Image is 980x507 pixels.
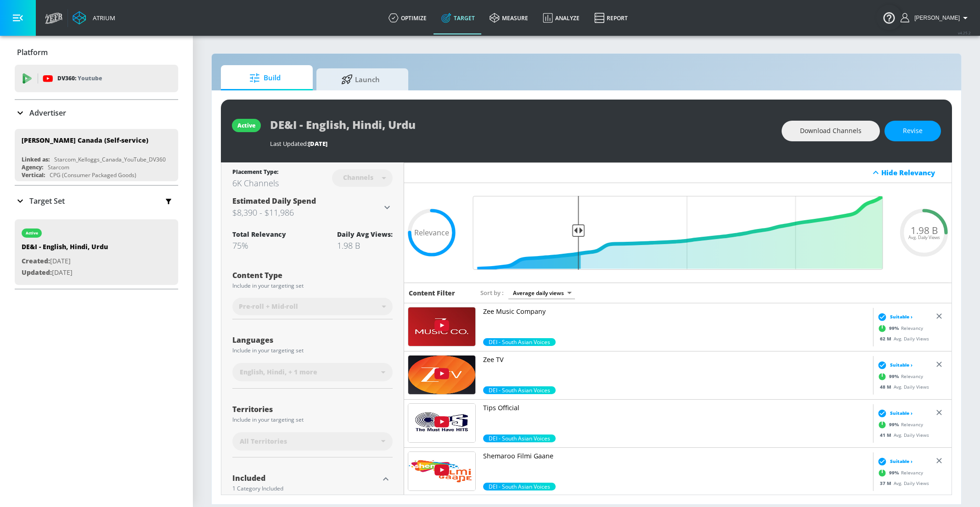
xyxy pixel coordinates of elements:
[875,418,923,431] div: Relevancy
[408,356,475,394] img: UUppHT7SZKKvar4Oc9J4oljQ
[483,483,556,490] span: DEI - South Asian Voices
[22,171,45,179] div: Vertical:
[782,121,880,141] button: Download Channels
[232,283,393,289] div: Include in your targeting set
[285,368,317,377] span: , + 1 more
[22,136,148,145] div: [PERSON_NAME] Canada (Self-service)
[232,417,393,423] div: Include in your targeting set
[875,321,923,335] div: Relevancy
[483,386,556,394] span: DEI - South Asian Voices
[890,313,912,320] span: Suitable ›
[483,355,869,386] a: Zee TV
[326,68,395,90] span: Launch
[22,267,108,279] p: [DATE]
[901,12,971,23] button: [PERSON_NAME]
[22,256,50,265] span: Created:
[57,73,102,84] p: DV360:
[958,30,971,35] span: v 4.25.2
[15,129,178,181] div: [PERSON_NAME] Canada (Self-service)Linked as:Starcom_Kelloggs_Canada_YouTube_DV360Agency:StarcomV...
[22,156,50,163] div: Linked as:
[875,335,929,342] div: Avg. Daily Views
[50,171,136,179] div: CPG (Consumer Packaged Goods)
[875,479,929,486] div: Avg. Daily Views
[889,373,901,380] span: 99 %
[434,1,482,34] a: Target
[880,383,894,390] span: 48 M
[587,1,635,34] a: Report
[800,125,862,137] span: Download Channels
[232,432,393,451] div: All Territories
[232,196,316,206] span: Estimated Daily Spend
[73,11,115,25] a: Atrium
[239,302,298,311] span: Pre-roll + Mid-roll
[911,15,960,21] span: login as: veronica.hernandez@zefr.com
[483,307,869,316] p: Zee Music Company
[232,272,393,279] div: Content Type
[48,163,69,171] div: Starcom
[483,403,869,412] p: Tips Official
[483,451,869,461] p: Shemaroo Filmi Gaane
[232,474,379,482] div: Included
[890,410,912,417] span: Suitable ›
[408,452,475,490] img: UUP6uH_XlsxrXwZQ4DlqbqPg
[232,406,393,413] div: Territories
[15,219,178,285] div: activeDE&I - English, Hindi, UrduCreated:[DATE]Updated:[DATE]
[483,451,869,483] a: Shemaroo Filmi Gaane
[884,121,941,141] button: Revise
[889,469,901,476] span: 99 %
[22,242,108,256] div: DE&I - English, Hindi, Urdu
[880,335,894,341] span: 62 M
[237,122,255,129] div: active
[22,163,43,171] div: Agency:
[381,1,434,34] a: optimize
[22,256,108,267] p: [DATE]
[482,1,535,34] a: measure
[337,240,393,251] div: 1.98 B
[908,235,940,240] span: Avg. Daily Views
[875,431,929,438] div: Avg. Daily Views
[232,486,379,491] div: 1 Category Included
[483,355,869,364] p: Zee TV
[230,67,300,89] span: Build
[483,338,556,346] div: 99.0%
[414,229,449,236] span: Relevance
[483,435,556,442] span: DEI - South Asian Voices
[408,307,475,346] img: UUFFbwnve3yF62-tVXkTyHqg
[875,312,912,321] div: Suitable ›
[15,65,178,92] div: DV360: Youtube
[881,168,946,177] div: Hide Relevancy
[889,421,901,428] span: 99 %
[875,383,929,390] div: Avg. Daily Views
[89,14,115,22] div: Atrium
[26,231,38,235] div: active
[409,289,455,297] h6: Content Filter
[880,479,894,486] span: 37 M
[875,408,912,418] div: Suitable ›
[911,226,938,235] span: 1.98 B
[889,325,901,332] span: 99 %
[232,196,393,219] div: Estimated Daily Spend$8,390 - $11,986
[483,386,556,394] div: 99.0%
[15,186,178,216] div: Target Set
[468,196,888,270] input: Final Threshold
[29,108,66,118] p: Advertiser
[875,369,923,383] div: Relevancy
[54,156,166,163] div: Starcom_Kelloggs_Canada_YouTube_DV360
[483,338,556,346] span: DEI - South Asian Voices
[232,336,393,344] div: Languages
[78,73,102,83] p: Youtube
[404,162,952,183] div: Hide Relevancy
[232,230,286,239] div: Total Relevancy
[15,100,178,126] div: Advertiser
[483,435,556,442] div: 99.0%
[338,173,378,181] div: Channels
[29,196,65,206] p: Target Set
[875,360,912,369] div: Suitable ›
[240,437,287,446] span: All Territories
[876,5,902,30] button: Open Resource Center
[270,139,772,148] div: Last Updated:
[890,362,912,368] span: Suitable ›
[480,289,504,297] span: Sort by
